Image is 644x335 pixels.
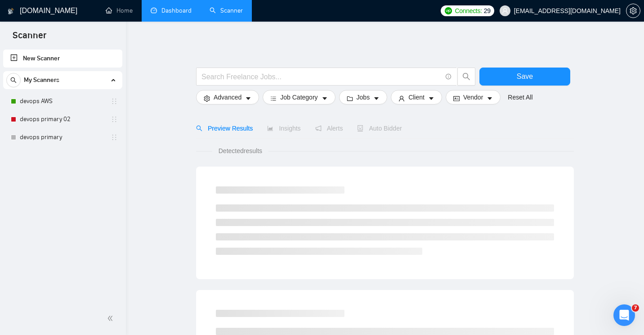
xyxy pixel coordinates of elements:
[458,72,475,81] span: search
[484,6,491,16] span: 29
[107,314,116,323] span: double-left
[428,95,434,102] span: caret-down
[508,92,532,102] a: Reset All
[20,128,105,146] a: devops primary
[106,7,133,14] a: homeHome
[463,92,483,102] span: Vendor
[20,92,105,110] a: devops AWS
[111,98,118,105] span: holder
[626,4,640,18] button: setting
[204,95,210,102] span: setting
[6,73,21,87] button: search
[373,95,380,102] span: caret-down
[280,92,318,102] span: Job Category
[357,125,363,131] span: robot
[446,90,501,104] button: idcardVendorcaret-down
[267,125,273,131] span: area-chart
[315,125,343,132] span: Alerts
[322,95,328,102] span: caret-down
[245,95,251,102] span: caret-down
[487,95,493,102] span: caret-down
[151,7,192,14] a: dashboardDashboard
[267,125,300,132] span: Insights
[613,304,635,326] iframe: Intercom live chat
[391,90,442,104] button: userClientcaret-down
[20,110,105,128] a: devops primary 02
[446,74,452,80] span: info-circle
[196,125,202,131] span: search
[263,90,335,104] button: barsJob Categorycaret-down
[398,95,405,102] span: user
[196,90,259,104] button: settingAdvancedcaret-down
[210,7,243,14] a: searchScanner
[626,7,640,14] span: setting
[457,68,475,86] button: search
[3,50,122,68] li: New Scanner
[111,116,118,123] span: holder
[479,68,570,86] button: Save
[632,304,639,312] span: 7
[10,50,115,68] a: New Scanner
[502,8,508,14] span: user
[7,77,20,83] span: search
[408,92,425,102] span: Client
[8,4,14,18] img: logo
[357,125,402,132] span: Auto Bidder
[212,146,268,156] span: Detected results
[357,92,370,102] span: Jobs
[214,92,241,102] span: Advanced
[339,90,388,104] button: folderJobscaret-down
[24,71,59,89] span: My Scanners
[111,134,118,141] span: holder
[315,125,322,131] span: notification
[5,29,54,48] span: Scanner
[196,125,253,132] span: Preview Results
[347,95,353,102] span: folder
[517,71,533,82] span: Save
[3,71,122,146] li: My Scanners
[445,7,452,14] img: upwork-logo.png
[453,95,460,102] span: idcard
[626,7,640,14] a: setting
[201,71,442,82] input: Search Freelance Jobs...
[455,6,482,16] span: Connects:
[270,95,277,102] span: bars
